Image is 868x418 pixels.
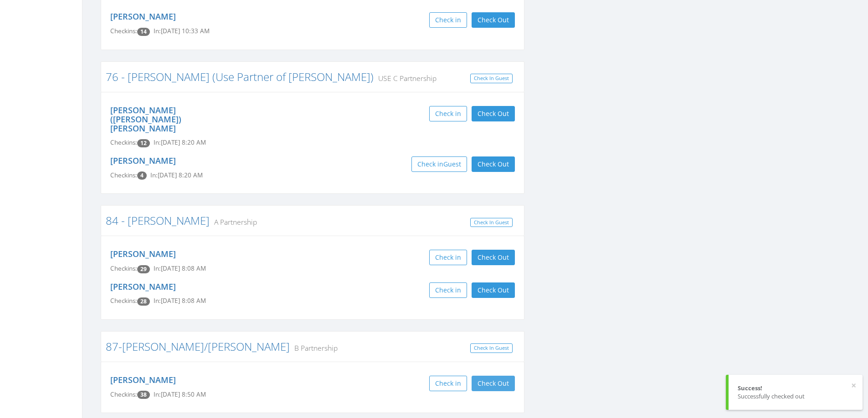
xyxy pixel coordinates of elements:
[374,73,437,83] small: USE C Partnership
[137,265,150,273] span: Checkin count
[110,264,137,272] span: Checkins:
[429,106,467,121] button: Check in
[429,12,467,28] button: Check in
[290,343,338,353] small: B Partnership
[110,374,176,385] a: [PERSON_NAME]
[154,264,206,272] span: In: [DATE] 8:08 AM
[137,28,150,36] span: Checkin count
[210,217,257,227] small: A Partnership
[470,218,513,227] a: Check In Guest
[110,297,137,305] span: Checkins:
[110,155,176,166] a: [PERSON_NAME]
[154,138,206,146] span: In: [DATE] 8:20 AM
[154,390,206,398] span: In: [DATE] 8:50 AM
[110,390,137,398] span: Checkins:
[137,297,150,306] span: Checkin count
[472,12,515,28] button: Check Out
[137,139,150,147] span: Checkin count
[137,391,150,399] span: Checkin count
[154,297,206,305] span: In: [DATE] 8:08 AM
[110,248,176,259] a: [PERSON_NAME]
[472,282,515,298] button: Check Out
[137,171,147,180] span: Checkin count
[110,138,137,146] span: Checkins:
[110,281,176,292] a: [PERSON_NAME]
[470,343,513,353] a: Check In Guest
[851,381,856,390] button: ×
[154,27,210,35] span: In: [DATE] 10:33 AM
[472,106,515,121] button: Check Out
[429,376,467,391] button: Check in
[106,339,290,354] a: 87-[PERSON_NAME]/[PERSON_NAME]
[411,156,467,172] button: Check inGuest
[110,171,137,179] span: Checkins:
[429,282,467,298] button: Check in
[738,384,853,393] div: Success!
[106,213,210,228] a: 84 - [PERSON_NAME]
[472,250,515,265] button: Check Out
[150,171,203,179] span: In: [DATE] 8:20 AM
[106,69,374,84] a: 76 - [PERSON_NAME] (Use Partner of [PERSON_NAME])
[110,11,176,22] a: [PERSON_NAME]
[443,160,461,168] span: Guest
[472,376,515,391] button: Check Out
[738,392,853,401] div: Successfully checked out
[429,250,467,265] button: Check in
[470,74,513,83] a: Check In Guest
[110,105,181,134] a: [PERSON_NAME] ([PERSON_NAME]) [PERSON_NAME]
[472,156,515,172] button: Check Out
[110,27,137,35] span: Checkins:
